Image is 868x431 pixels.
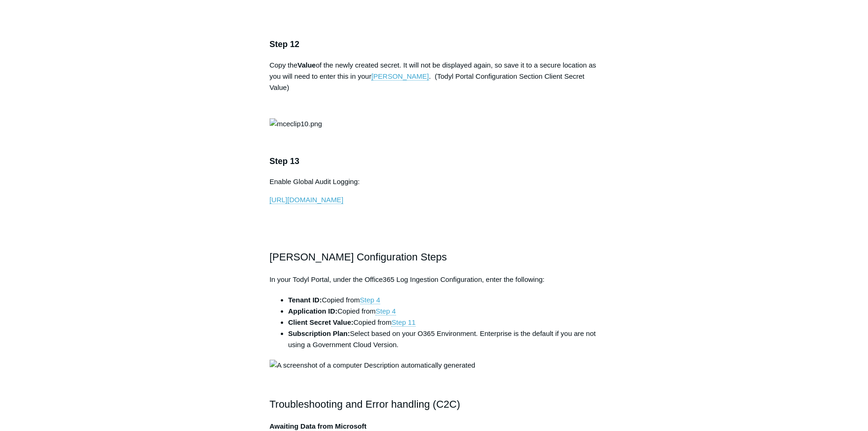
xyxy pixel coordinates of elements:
li: Copied from [288,294,599,306]
h2: [PERSON_NAME] Configuration Steps [270,249,599,265]
strong: Tenant ID: [288,296,322,304]
a: [URL][DOMAIN_NAME] [270,196,343,204]
strong: Awaiting Data from Microsoft [270,422,367,430]
strong: Subscription Plan: [288,329,350,337]
a: [PERSON_NAME] [371,72,429,81]
img: mceclip10.png [270,118,322,130]
li: Copied from [288,317,599,328]
p: Copy the of the newly created secret. It will not be displayed again, so save it to a secure loca... [270,60,599,93]
p: In your Todyl Portal, under the Office365 Log Ingestion Configuration, enter the following: [270,274,599,285]
h2: Troubleshooting and Error handling (C2C) [270,396,599,412]
h3: Step 13 [270,155,599,168]
li: Select based on your O365 Environment. Enterprise is the default if you are not using a Governmen... [288,328,599,350]
h3: Step 12 [270,38,599,51]
a: Step 4 [375,307,396,315]
a: Step 11 [391,318,416,327]
a: Step 4 [360,296,380,304]
img: A screenshot of a computer Description automatically generated [270,360,475,371]
strong: Client Secret Value: [288,318,354,326]
p: Enable Global Audit Logging: [270,176,599,187]
strong: Value [298,61,316,69]
strong: Application ID: [288,307,338,315]
li: Copied from [288,306,599,317]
